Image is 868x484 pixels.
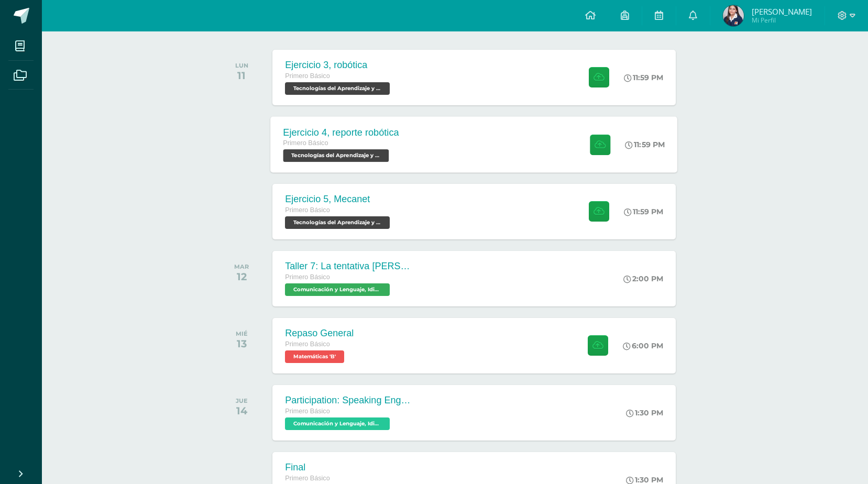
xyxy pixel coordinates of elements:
[283,139,328,147] span: Primero Básico
[285,273,329,281] span: Primero Básico
[285,475,329,482] span: Primero Básico
[283,149,389,162] span: Tecnologías del Aprendizaje y la Comunicación 'B'
[285,60,392,71] div: Ejercicio 3, robótica
[285,462,392,473] div: Final
[285,194,392,205] div: Ejercicio 5, Mecanet
[285,417,390,430] span: Comunicación y Lenguaje, Idioma Extranjero Inglés 'B'
[285,283,390,296] span: Comunicación y Lenguaje, Idioma Español 'B'
[285,328,354,339] div: Repaso General
[235,62,248,69] div: LUN
[234,270,249,283] div: 12
[236,404,248,417] div: 14
[285,216,390,229] span: Tecnologías del Aprendizaje y la Comunicación 'B'
[623,274,663,283] div: 2:00 PM
[283,127,399,138] div: Ejercicio 4, reporte robótica
[623,341,663,350] div: 6:00 PM
[285,206,329,214] span: Primero Básico
[752,16,812,25] span: Mi Perfil
[285,82,390,95] span: Tecnologías del Aprendizaje y la Comunicación 'B'
[624,207,663,216] div: 11:59 PM
[285,408,329,415] span: Primero Básico
[625,140,665,149] div: 11:59 PM
[285,261,411,272] div: Taller 7: La tentativa [PERSON_NAME]
[285,350,344,363] span: Matemáticas 'B'
[236,337,248,350] div: 13
[752,6,812,17] span: [PERSON_NAME]
[285,340,329,348] span: Primero Básico
[236,330,248,337] div: MIÉ
[723,5,744,26] img: 45dd943cc655ac20e343159536153d69.png
[234,263,249,270] div: MAR
[626,408,663,417] div: 1:30 PM
[236,397,248,404] div: JUE
[624,73,663,82] div: 11:59 PM
[285,72,329,80] span: Primero Básico
[285,395,411,406] div: Participation: Speaking English
[235,69,248,82] div: 11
